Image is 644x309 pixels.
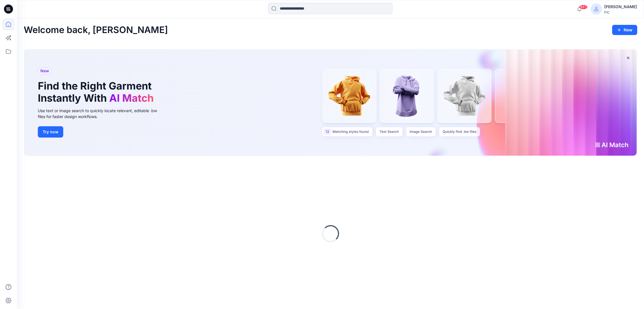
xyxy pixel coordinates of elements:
div: [PERSON_NAME] [604,3,637,10]
button: Try now [38,126,63,138]
div: Use text or image search to quickly locate relevant, editable .bw files for faster design workflows. [38,108,165,119]
div: PIC [604,10,637,14]
span: 99+ [579,5,588,9]
button: New [612,25,637,35]
h2: Welcome back, [PERSON_NAME] [24,25,168,35]
span: AI Match [109,92,154,104]
svg: avatar [594,7,599,11]
h1: Find the Right Garment Instantly With [38,80,156,104]
span: New [40,68,49,74]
